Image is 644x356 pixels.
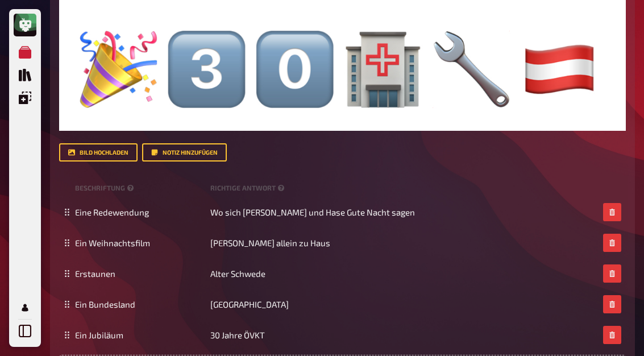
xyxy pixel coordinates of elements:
[14,296,36,319] a: Mein Konto
[59,143,138,162] button: Bild hochladen
[210,268,265,279] span: Alter Schwede
[14,86,36,109] a: Einblendungen
[14,41,36,64] a: Meine Quizze
[210,207,415,217] span: Wo sich [PERSON_NAME] und Hase Gute Nacht sagen
[210,238,330,248] span: [PERSON_NAME] allein zu Haus
[210,183,286,193] small: Richtige Antwort
[142,143,227,162] button: Notiz hinzufügen
[75,268,115,279] span: Erstaunen
[210,299,289,309] span: [GEOGRAPHIC_DATA]
[14,64,36,86] a: Quiz Sammlung
[75,238,150,248] span: Ein Weihnachtsfilm
[75,183,206,193] small: Beschriftung
[75,207,149,217] span: Eine Redewendung
[210,330,265,340] span: 30 Jahre ÖVKT
[75,299,135,309] span: Ein Bundesland
[75,330,123,340] span: Ein Jubiläum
